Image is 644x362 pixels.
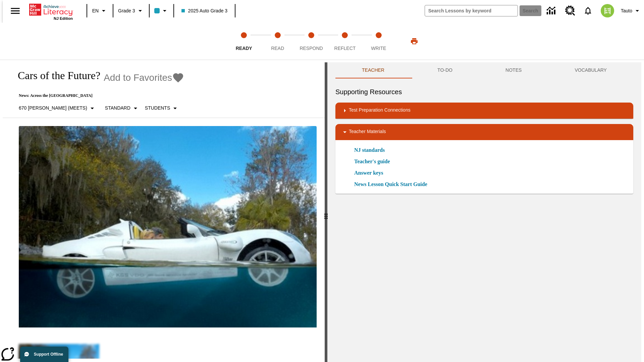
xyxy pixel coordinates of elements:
[335,124,633,140] div: Teacher Materials
[5,1,25,21] button: Open side menu
[354,158,390,166] a: Teacher's guide, Will open in new browser window or tab
[19,126,317,327] img: High-tech automobile treading water.
[334,46,356,51] span: Reflect
[325,23,364,60] button: Reflect step 4 of 5
[425,5,518,16] input: search field
[621,7,632,14] span: Tauto
[411,62,479,78] button: TO-DO
[561,2,579,20] a: Resource Center, Will open in new tab
[115,5,147,17] button: Grade: Grade 3, Select a grade
[142,102,182,114] button: Select Student
[16,102,99,114] button: Select Lexile, 670 Lexile (Meets)
[371,46,386,51] span: Write
[354,169,383,177] a: Answer keys, Will open in new browser window or tab
[104,72,184,83] button: Add to Favorites - Cars of the Future?
[29,2,73,20] div: Home
[349,107,411,115] p: Test Preparation Connections
[548,62,633,78] button: VOCABULARY
[618,5,644,17] button: Profile/Settings
[335,86,633,97] h6: Supporting Resources
[145,105,170,112] p: Students
[354,146,389,154] a: NJ standards
[479,62,548,78] button: NOTES
[300,46,323,51] span: Respond
[335,103,633,119] div: Test Preparation Connections
[597,2,618,19] button: Select a new avatar
[181,7,228,14] span: 2025 Auto Grade 3
[335,62,411,78] button: Teacher
[11,69,100,82] h1: Cars of the Future?
[543,2,561,20] a: Data Center
[92,7,99,14] span: EN
[579,2,597,19] a: Notifications
[354,180,427,188] a: News Lesson Quick Start Guide, Will open in new browser window or tab
[89,5,111,17] button: Language: EN, Select a language
[11,93,184,98] p: News: Across the [GEOGRAPHIC_DATA]
[292,23,331,60] button: Respond step 3 of 5
[327,62,641,362] div: activity
[34,352,63,357] span: Support Offline
[54,16,73,20] span: NJ Edition
[3,62,325,359] div: reading
[601,4,614,17] img: avatar image
[359,23,398,60] button: Write step 5 of 5
[271,46,284,51] span: Read
[325,62,327,362] div: Press Enter or Spacebar and then press right and left arrow keys to move the slider
[224,23,263,60] button: Ready step 1 of 5
[104,72,172,83] span: Add to Favorites
[102,102,142,114] button: Scaffolds, Standard
[349,128,386,136] p: Teacher Materials
[258,23,297,60] button: Read step 2 of 5
[105,105,130,112] p: Standard
[152,5,171,17] button: Class color is light blue. Change class color
[118,7,135,14] span: Grade 3
[404,35,425,47] button: Print
[20,347,68,362] button: Support Offline
[236,46,252,51] span: Ready
[19,105,87,112] p: 670 [PERSON_NAME] (Meets)
[335,62,633,78] div: Instructional Panel Tabs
